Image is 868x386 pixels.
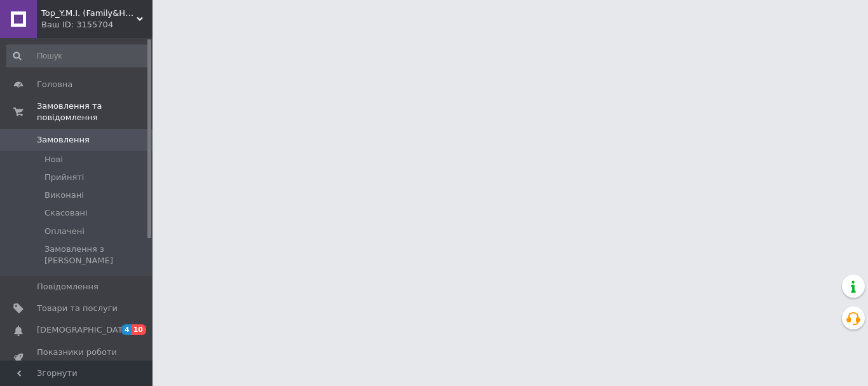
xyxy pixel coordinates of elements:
span: Головна [37,79,72,90]
span: Top_Y.M.I. (Family&Home) [41,8,137,19]
input: Пошук [6,45,150,67]
span: Оплачені [44,226,85,237]
span: Замовлення з [PERSON_NAME] [44,244,149,266]
span: 4 [121,324,132,335]
span: Прийняті [44,172,84,183]
div: Ваш ID: 3155704 [41,19,153,31]
span: Товари та послуги [37,303,118,314]
span: Скасовані [44,207,88,219]
span: [DEMOGRAPHIC_DATA] [37,324,131,336]
span: 10 [132,324,146,335]
span: Нові [44,154,63,165]
span: Виконані [44,190,84,201]
span: Замовлення [37,134,90,146]
span: Замовлення та повідомлення [37,100,153,123]
span: Повідомлення [37,281,98,293]
span: Показники роботи компанії [37,347,118,369]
